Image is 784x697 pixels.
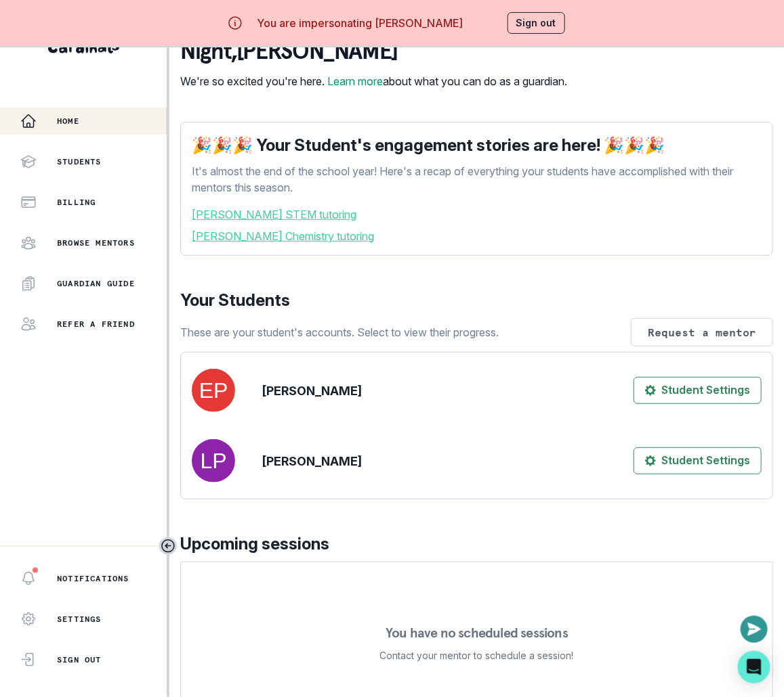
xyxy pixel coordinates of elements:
button: Student Settings [634,377,762,404]
p: We're so excited you're here. about what you can do as a guardian. [180,73,567,89]
p: Your Students [180,288,773,313]
p: You are impersonating [PERSON_NAME] [257,15,463,31]
div: Open Intercom Messenger [738,651,770,683]
button: Open or close messaging widget [741,616,768,643]
p: Settings [57,614,102,625]
p: Refer a friend [57,319,135,330]
p: Home [57,116,79,127]
p: Sign Out [57,654,102,665]
button: Toggle sidebar [159,537,177,555]
p: 🎉🎉🎉 Your Student's engagement stories are here! 🎉🎉🎉 [192,133,762,158]
a: [PERSON_NAME] STEM tutoring [192,206,762,223]
button: Sign out [508,12,565,34]
p: These are your student's accounts. Select to view their progress. [180,324,499,340]
button: Student Settings [634,447,762,474]
p: Guardian Guide [57,278,135,289]
p: Notifications [57,573,129,584]
p: It's almost the end of the school year! Here's a recap of everything your students have accomplis... [192,163,762,196]
p: Billing [57,197,96,208]
img: svg [192,439,235,482]
a: Learn more [327,74,383,88]
a: [PERSON_NAME] Chemistry tutoring [192,228,762,244]
p: Upcoming sessions [180,532,773,556]
p: night , [PERSON_NAME] [180,38,567,65]
p: Browse Mentors [57,238,135,248]
p: You have no scheduled sessions [386,626,568,639]
p: Contact your mentor to schedule a session! [380,648,574,664]
p: [PERSON_NAME] [262,382,362,400]
img: svg [192,369,235,412]
p: Students [57,156,102,167]
button: Request a mentor [631,318,773,346]
p: [PERSON_NAME] [262,452,362,470]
